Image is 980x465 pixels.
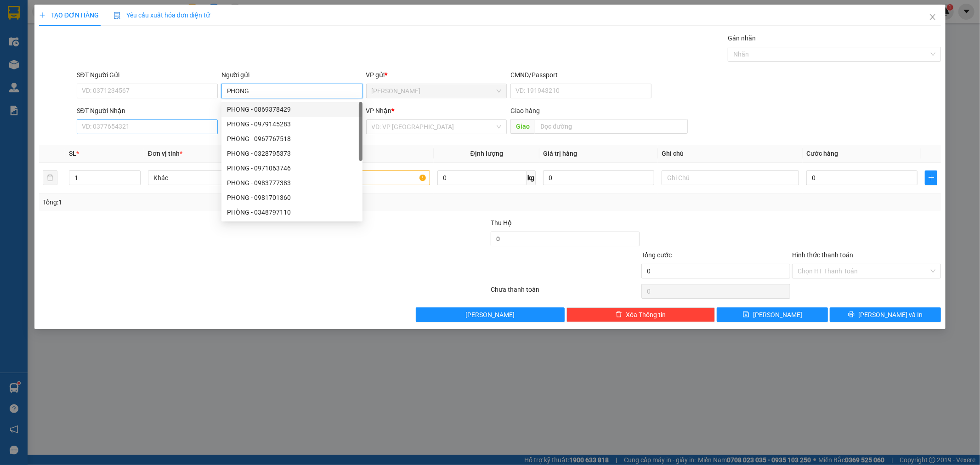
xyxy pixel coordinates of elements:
[543,150,577,157] span: Giá trị hàng
[920,5,946,30] button: Close
[527,170,536,185] span: kg
[105,35,154,42] b: [DOMAIN_NAME]
[127,11,149,34] img: logo.jpg
[566,307,715,322] button: deleteXóa Thông tin
[227,163,357,173] div: PHONG - 0971063746
[221,117,363,131] div: PHONG - 0979145283
[43,170,57,185] button: delete
[113,11,210,19] span: Yêu cầu xuất hóa đơn điện tử
[74,13,103,73] b: BIÊN NHẬN GỬI HÀNG
[510,107,540,114] span: Giao hàng
[929,13,936,21] span: close
[221,102,363,117] div: PHONG - 0869378429
[221,70,363,80] div: Người gửi
[662,170,799,185] input: Ghi Chú
[221,161,363,176] div: PHONG - 0971063746
[227,134,357,144] div: PHONG - 0967767518
[792,251,853,259] label: Hình thức thanh toán
[105,44,154,55] li: (c) 2017
[743,311,749,318] span: save
[227,148,357,159] div: PHONG - 0328795373
[11,11,57,57] img: logo.jpg
[227,207,357,217] div: PHÒNG - 0348797110
[221,176,363,190] div: PHONG - 0983777383
[830,307,941,322] button: printer[PERSON_NAME] và In
[366,107,392,114] span: VP Nhận
[227,193,357,203] div: PHONG - 0981701360
[717,307,828,322] button: save[PERSON_NAME]
[543,170,654,185] input: 0
[491,219,512,227] span: Thu Hộ
[221,205,363,220] div: PHÒNG - 0348797110
[753,310,802,320] span: [PERSON_NAME]
[416,307,565,322] button: [PERSON_NAME]
[806,150,838,157] span: Cước hàng
[221,190,363,205] div: PHONG - 0981701360
[77,106,218,116] div: SĐT Người Nhận
[490,284,641,301] div: Chưa thanh toán
[626,310,666,320] span: Xóa Thông tin
[535,119,688,134] input: Dọc đường
[227,104,357,114] div: PHONG - 0869378429
[221,146,363,161] div: PHONG - 0328795373
[925,174,937,181] span: plus
[858,310,923,320] span: [PERSON_NAME] và In
[658,145,803,163] th: Ghi chú
[43,197,378,207] div: Tổng: 1
[465,310,515,320] span: [PERSON_NAME]
[925,170,937,185] button: plus
[227,119,357,129] div: PHONG - 0979145283
[470,150,503,157] span: Định lượng
[221,131,363,146] div: PHONG - 0967767518
[153,171,280,185] span: Khác
[113,12,121,19] img: icon
[848,311,855,318] span: printer
[728,34,756,42] label: Gán nhãn
[641,251,672,259] span: Tổng cước
[148,150,182,157] span: Đơn vị tính
[227,178,357,188] div: PHONG - 0983777383
[39,11,99,19] span: TẠO ĐƠN HÀNG
[39,12,45,18] span: plus
[77,70,218,80] div: SĐT Người Gửi
[510,119,535,134] span: Giao
[616,311,622,318] span: delete
[366,70,507,80] div: VP gửi
[372,84,502,98] span: Lê Hồng Phong
[69,150,76,157] span: SL
[510,70,651,80] div: CMND/Passport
